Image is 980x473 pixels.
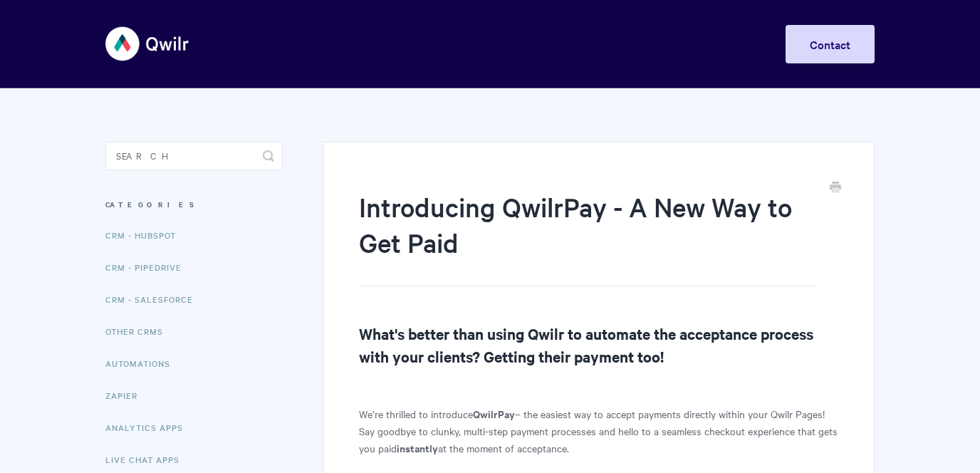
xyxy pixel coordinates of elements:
[359,405,838,457] p: We’re thrilled to introduce – the easiest way to accept payments directly within your Qwilr Pages...
[105,221,187,249] a: CRM - HubSpot
[397,440,438,455] strong: instantly
[105,285,204,313] a: CRM - Salesforce
[105,413,194,442] a: Analytics Apps
[105,317,174,345] a: Other CRMs
[105,17,190,71] img: Qwilr Help Center
[786,25,875,63] a: Contact
[473,406,515,421] strong: QwilrPay
[359,322,838,368] h2: What's better than using Qwilr to automate the acceptance process with your clients? Getting thei...
[105,253,192,281] a: CRM - Pipedrive
[830,180,841,196] a: Print this Article
[359,189,817,286] h1: Introducing QwilrPay - A New Way to Get Paid
[105,192,283,217] h3: Categories
[105,349,181,378] a: Automations
[105,381,148,410] a: Zapier
[105,142,283,170] input: Search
